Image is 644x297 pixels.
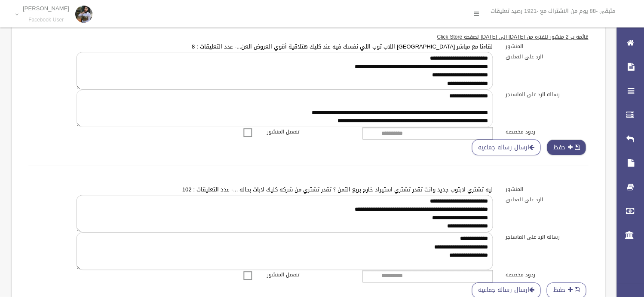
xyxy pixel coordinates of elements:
[23,5,69,12] p: [PERSON_NAME]
[472,139,540,155] a: ارسال رساله جماعيه
[499,42,595,51] label: المنشور
[261,127,356,136] label: تفعيل المنشور
[499,127,595,136] label: ردود مخصصه
[499,232,595,242] label: رساله الرد على الماسنجر
[182,184,493,195] a: ليه تشتري لابتوب جديد وانت تقدر تشتري استيراد خارج بربع التمن ؟ تقدر تشتري من شركه كليك لابات بحا...
[499,195,595,204] label: الرد على التعليق
[499,90,595,99] label: رساله الرد على الماسنجر
[499,52,595,61] label: الرد على التعليق
[499,185,595,194] label: المنشور
[546,139,586,155] button: حفظ
[23,17,69,23] small: Facebook User
[261,270,356,279] label: تفعيل المنشور
[192,41,493,52] a: لقاءنا مع مباشر [GEOGRAPHIC_DATA] اللاب توب اللي نفسك فيه عند كليك هتلاقية أقوي العروض العن...- ع...
[499,270,595,279] label: ردود مخصصه
[437,32,588,42] u: قائمه ب 2 منشور للفتره من [DATE] الى [DATE] لصفحه Click Store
